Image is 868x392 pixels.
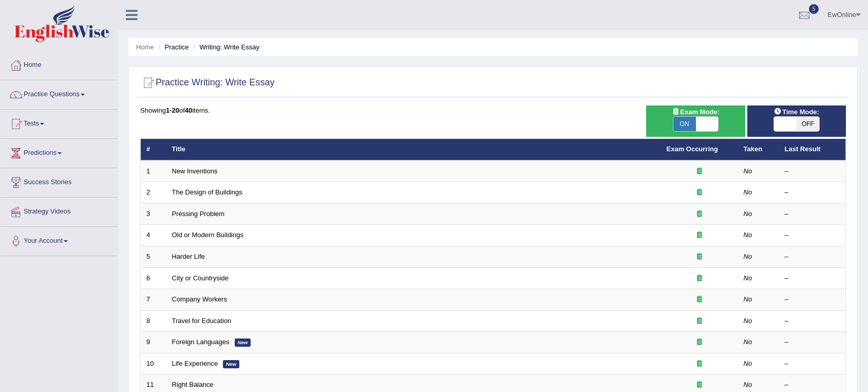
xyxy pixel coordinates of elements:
[785,316,840,326] div: –
[779,139,846,161] th: Last Result
[140,105,846,115] div: Showing of items.
[744,210,752,218] em: No
[667,145,718,153] a: Exam Occurring
[1,139,118,165] a: Predictions
[191,42,259,52] li: Writing: Write Essay
[667,316,732,326] div: Exam occurring question
[141,332,166,353] td: 9
[667,167,732,176] div: Exam occurring question
[172,381,214,388] a: Right Balance
[785,252,840,262] div: –
[141,182,166,204] td: 2
[172,338,230,346] a: Foreign Languages
[744,295,752,303] em: No
[141,203,166,225] td: 3
[235,338,251,347] em: New
[172,231,243,239] a: Old or Modern Buildings
[172,210,225,218] a: Pressing Problem
[667,337,732,347] div: Exam occurring question
[223,360,239,368] em: New
[785,230,840,240] div: –
[141,139,166,161] th: #
[172,274,229,282] a: City or Countryside
[1,110,118,135] a: Tests
[785,337,840,347] div: –
[667,209,732,219] div: Exam occurring question
[744,188,752,196] em: No
[667,230,732,240] div: Exam occurring question
[744,381,752,388] em: No
[1,80,118,106] a: Practice Questions
[744,253,752,260] em: No
[744,360,752,367] em: No
[667,252,732,262] div: Exam occurring question
[667,274,732,283] div: Exam occurring question
[785,380,840,390] div: –
[172,253,205,260] a: Harder Life
[172,360,218,367] a: Life Experience
[785,209,840,219] div: –
[1,227,118,253] a: Your Account
[172,317,232,325] a: Travel for Education
[668,106,723,117] span: Exam Mode:
[141,225,166,246] td: 4
[166,139,661,161] th: Title
[673,117,696,131] span: ON
[172,167,218,175] a: New Inventions
[1,198,118,223] a: Strategy Videos
[744,338,752,346] em: No
[667,359,732,369] div: Exam occurring question
[141,246,166,268] td: 5
[667,188,732,198] div: Exam occurring question
[785,274,840,283] div: –
[785,295,840,305] div: –
[136,43,154,51] a: Home
[744,167,752,175] em: No
[785,188,840,198] div: –
[667,380,732,390] div: Exam occurring question
[141,268,166,289] td: 6
[809,4,819,14] span: 5
[770,106,823,117] span: Time Mode:
[667,295,732,305] div: Exam occurring question
[141,353,166,375] td: 10
[156,42,188,52] li: Practice
[785,167,840,176] div: –
[1,51,118,77] a: Home
[646,105,745,137] div: Show exams occurring in exams
[141,310,166,332] td: 8
[785,359,840,369] div: –
[738,139,779,161] th: Taken
[172,188,242,196] a: The Design of Buildings
[141,161,166,182] td: 1
[141,289,166,311] td: 7
[744,317,752,325] em: No
[797,117,819,131] span: OFF
[185,106,192,114] b: 40
[1,168,118,194] a: Success Stories
[744,274,752,282] em: No
[744,231,752,239] em: No
[172,295,227,303] a: Company Workers
[166,106,179,114] b: 1-20
[140,75,274,91] h2: Practice Writing: Write Essay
